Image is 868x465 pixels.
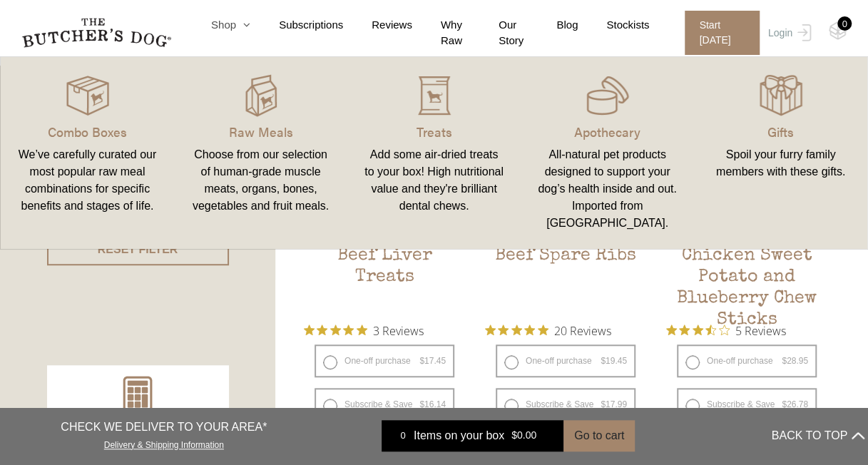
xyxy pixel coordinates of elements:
bdi: 19.45 [601,356,627,366]
span: $ [782,356,787,366]
a: Blog [528,17,578,34]
a: Gifts Spoil your furry family members with these gifts. [694,71,867,235]
span: $ [601,356,606,366]
a: Reviews [343,17,412,34]
a: 0 Items on your box $0.00 [382,420,563,451]
button: RESET FILTER [47,234,229,265]
bdi: 17.99 [601,399,627,409]
p: Raw Meals [191,122,330,141]
span: Items on your box [414,427,504,444]
span: 5 Reviews [735,320,786,341]
a: Why Raw [412,17,470,49]
bdi: 0.00 [511,430,536,441]
a: Combo Boxes We’ve carefully curated our most popular raw meal combinations for specific benefits ... [1,71,174,235]
p: Gifts [711,122,850,141]
span: Start [DATE] [685,11,759,55]
a: Treats Add some air-dried treats to your box! High nutritional value and they're brilliant dental... [347,71,521,235]
div: Add some air-dried treats to your box! High nutritional value and they're brilliant dental chews. [364,146,504,215]
bdi: 16.14 [419,399,446,409]
h2: Beef Spare Ribs [485,245,646,312]
img: TBD_Cart-Empty.png [829,21,847,40]
span: 3 Reviews [373,320,424,341]
a: Login [765,11,811,55]
bdi: 17.45 [419,356,446,366]
label: One-off purchase [496,344,635,377]
label: Subscribe & Save [677,388,817,421]
span: $ [782,399,787,409]
h2: Beef Liver Treats [304,245,465,312]
a: Apothecary All-natural pet products designed to support your dog’s health inside and out. Importe... [521,71,694,235]
div: All-natural pet products designed to support your dog’s health inside and out. Imported from [GEO... [538,146,677,232]
button: Go to cart [563,420,635,451]
label: One-off purchase [315,344,454,377]
p: Apothecary [538,122,677,141]
label: Subscribe & Save [496,388,635,421]
div: 0 [837,16,852,31]
a: Start [DATE] [670,11,764,55]
p: Combo Boxes [18,122,157,141]
bdi: 26.78 [782,399,808,409]
span: 20 Reviews [554,320,611,341]
div: 0 [392,429,414,443]
a: Shop [183,17,250,34]
span: $ [601,399,606,409]
a: Raw Meals Choose from our selection of human-grade muscle meats, organs, bones, vegetables and fr... [174,71,347,235]
a: Our Story [470,17,528,49]
a: Chicken Sweet Potato and Blueberry Chew SticksChicken Sweet Potato and Blueberry Chew Sticks [666,73,827,312]
div: We’ve carefully curated our most popular raw meal combinations for specific benefits and stages o... [18,146,157,215]
span: $ [419,399,424,409]
span: $ [511,430,517,441]
div: Spoil your furry family members with these gifts. [711,146,850,180]
button: Rated 4.9 out of 5 stars from 20 reviews. Jump to reviews. [485,320,611,341]
a: Delivery & Shipping Information [104,436,224,450]
h2: Chicken Sweet Potato and Blueberry Chew Sticks [666,245,827,312]
a: Subscriptions [250,17,343,34]
button: Rated 5 out of 5 stars from 3 reviews. Jump to reviews. [304,320,424,341]
a: Stockists [578,17,649,34]
label: Subscribe & Save [315,388,454,421]
span: $ [419,356,424,366]
button: BACK TO TOP [772,419,864,453]
button: Rated 3.4 out of 5 stars from 5 reviews. Jump to reviews. [666,320,786,341]
p: CHECK WE DELIVER TO YOUR AREA* [61,419,267,436]
div: Choose from our selection of human-grade muscle meats, organs, bones, vegetables and fruit meals. [191,146,330,215]
bdi: 28.95 [782,356,808,366]
p: Treats [364,122,504,141]
label: One-off purchase [677,344,817,377]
